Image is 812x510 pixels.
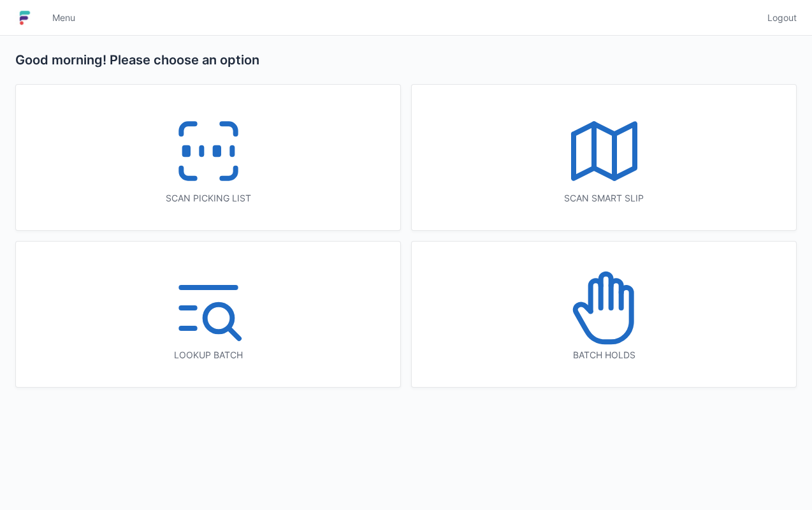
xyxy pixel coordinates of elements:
[15,241,401,388] a: Lookup batch
[437,192,771,205] div: Scan smart slip
[15,8,34,28] img: logo-small.jpg
[411,84,797,231] a: Scan smart slip
[41,349,375,361] div: Lookup batch
[15,51,797,69] h2: Good morning! Please choose an option
[45,6,83,29] a: Menu
[41,192,375,205] div: Scan picking list
[437,349,771,361] div: Batch holds
[52,11,75,24] span: Menu
[411,241,797,388] a: Batch holds
[15,84,401,231] a: Scan picking list
[767,11,797,24] span: Logout
[760,6,797,29] a: Logout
